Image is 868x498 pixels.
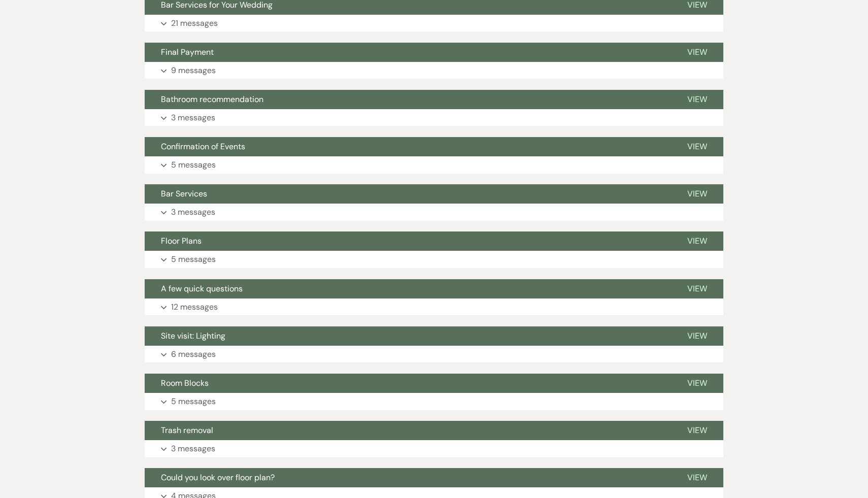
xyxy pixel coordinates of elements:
[687,141,707,152] span: View
[687,330,707,341] span: View
[161,378,209,388] span: Room Blocks
[145,374,671,393] button: Room Blocks
[161,94,263,105] span: Bathroom recommendation
[687,236,707,246] span: View
[145,326,671,346] button: Site visit: Lighting
[145,109,723,126] button: 3 messages
[145,90,671,109] button: Bathroom recommendation
[687,378,707,388] span: View
[671,137,723,156] button: View
[161,188,207,199] span: Bar Services
[145,251,723,268] button: 5 messages
[145,279,671,298] button: A few quick questions
[171,111,215,124] p: 3 messages
[145,231,671,251] button: Floor Plans
[161,47,214,57] span: Final Payment
[145,346,723,363] button: 6 messages
[145,298,723,316] button: 12 messages
[161,283,243,294] span: A few quick questions
[145,137,671,156] button: Confirmation of Events
[161,425,213,436] span: Trash removal
[145,204,723,221] button: 3 messages
[671,43,723,62] button: View
[171,348,216,361] p: 6 messages
[671,374,723,393] button: View
[671,279,723,298] button: View
[161,141,245,152] span: Confirmation of Events
[145,468,671,487] button: Could you look over floor plan?
[171,395,216,408] p: 5 messages
[145,184,671,204] button: Bar Services
[161,236,202,246] span: Floor Plans
[171,158,216,172] p: 5 messages
[145,393,723,410] button: 5 messages
[687,472,707,483] span: View
[171,442,215,455] p: 3 messages
[171,17,218,30] p: 21 messages
[145,440,723,457] button: 3 messages
[671,184,723,204] button: View
[145,62,723,79] button: 9 messages
[161,472,275,483] span: Could you look over floor plan?
[171,253,216,266] p: 5 messages
[687,94,707,105] span: View
[671,421,723,440] button: View
[171,64,216,77] p: 9 messages
[171,301,218,314] p: 12 messages
[687,188,707,199] span: View
[671,90,723,109] button: View
[687,425,707,436] span: View
[145,15,723,32] button: 21 messages
[671,231,723,251] button: View
[145,421,671,440] button: Trash removal
[687,47,707,57] span: View
[161,330,225,341] span: Site visit: Lighting
[671,326,723,346] button: View
[687,283,707,294] span: View
[145,43,671,62] button: Final Payment
[671,468,723,487] button: View
[171,206,215,219] p: 3 messages
[145,156,723,174] button: 5 messages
